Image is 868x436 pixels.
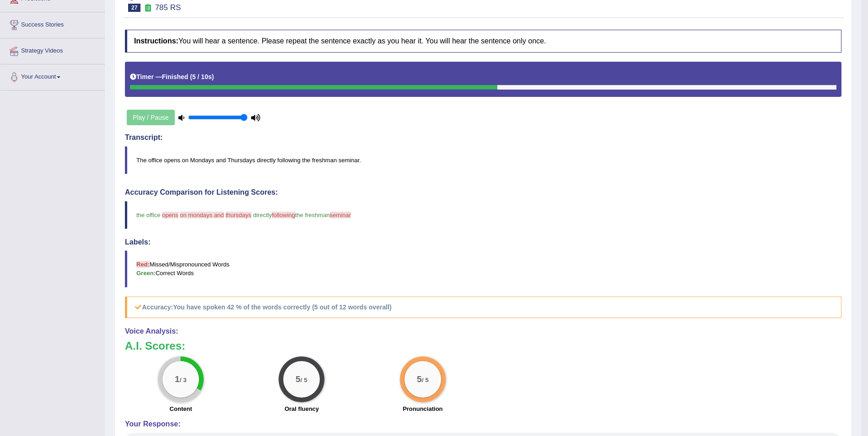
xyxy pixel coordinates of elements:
[190,73,192,80] b: (
[162,212,178,218] span: opens
[301,377,307,383] small: / 5
[285,404,319,413] label: Oral fluency
[134,37,178,45] b: Instructions:
[422,377,429,383] small: / 5
[403,404,442,413] label: Pronunciation
[296,374,301,384] big: 5
[155,3,181,12] small: 785 RS
[125,250,841,287] blockquote: Missed/Mispronounced Words Correct Words
[125,146,841,174] blockquote: The office opens on Mondays and Thursdays directly following the freshman seminar.
[125,238,841,246] h4: Labels:
[175,374,180,384] big: 1
[136,212,161,218] span: the office
[417,374,422,384] big: 5
[170,404,192,413] label: Content
[253,212,272,218] span: directly
[272,212,295,218] span: following
[0,12,105,35] a: Success Stories
[125,30,841,53] h4: You will hear a sentence. Please repeat the sentence exactly as you hear it. You will hear the se...
[295,212,330,218] span: the freshman
[125,327,841,335] h4: Voice Analysis:
[125,297,841,318] h5: Accuracy:
[0,38,105,61] a: Strategy Videos
[173,303,391,311] b: You have spoken 42 % of the words correctly (5 out of 12 words overall)
[125,133,841,142] h4: Transcript:
[128,4,140,12] span: 27
[136,270,156,276] b: Green:
[125,188,841,197] h4: Accuracy Comparison for Listening Scores:
[192,73,212,80] b: 5 / 10s
[212,73,214,80] b: )
[180,377,187,383] small: / 3
[143,4,152,12] small: Exam occurring question
[0,64,105,87] a: Your Account
[226,212,251,218] span: thursdays
[136,261,150,268] b: Red:
[180,212,224,218] span: on mondays and
[162,73,189,80] b: Finished
[130,74,214,80] h5: Timer —
[330,212,351,218] span: seminar
[125,420,841,428] h4: Your Response:
[125,340,185,352] b: A.I. Scores:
